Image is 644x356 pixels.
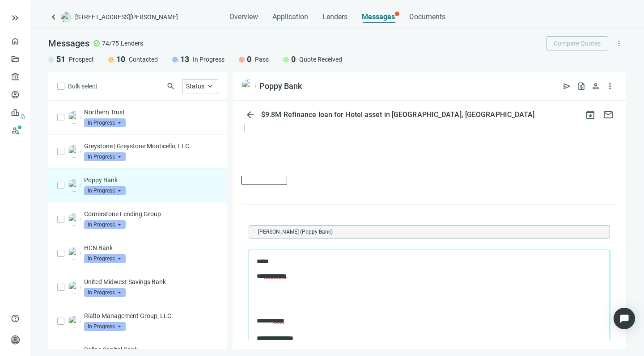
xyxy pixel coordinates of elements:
button: request_quote [574,79,589,93]
span: keyboard_arrow_up [206,82,214,90]
div: $9.8M Refinance loan for Hotel asset in [GEOGRAPHIC_DATA], [GEOGRAPHIC_DATA] [259,110,537,119]
span: Lenders [322,13,347,21]
img: deal-logo [61,12,72,22]
span: In Progress [84,254,126,263]
span: arrow_back [245,109,256,120]
span: request_quote [577,82,586,91]
button: mail [599,106,617,124]
span: Documents [409,13,445,21]
p: Greystone | Greystone Monticello, LLC. [84,142,218,151]
span: Prospect [69,55,94,64]
span: more_vert [615,39,623,47]
span: Pass [255,55,269,64]
div: Poppy Bank [259,81,302,92]
p: Rialto Management Group, LLC. [84,311,218,320]
span: Quote Received [299,55,342,64]
span: archive [585,109,596,120]
p: Poppy Bank [84,176,218,184]
img: 779e677a-c513-4bc7-b9c0-398d2f3fe968 [68,111,80,124]
img: 23116ad4-cdb1-466d-81ec-73c9754c95e1 [241,79,256,93]
button: Compare Quotes [546,36,608,50]
span: Messages [48,38,89,49]
p: HCN Bank [84,243,218,252]
img: 5dedaba3-712d-438e-b192-b3e3a9f66415 [68,315,80,327]
span: person [591,82,600,91]
img: e11b961a-25fd-41d3-bd7a-05111101ac08 [68,247,80,260]
span: Contacted [129,55,158,64]
p: Northern Trust [84,108,218,117]
span: Status [186,83,204,90]
span: In Progress [193,55,225,64]
span: In Progress [84,322,126,331]
span: check_circle [93,40,100,47]
button: send [560,79,574,93]
button: more_vert [612,36,626,50]
span: help [11,314,20,323]
p: Cornerstone Lending Group [84,209,218,218]
span: [STREET_ADDRESS][PERSON_NAME] [75,13,178,21]
button: arrow_back [241,106,259,124]
span: Bulk select [68,81,97,91]
img: 61a9af4f-95bd-418e-8bb7-895b5800da7c.png [68,145,80,158]
span: In Progress [84,152,126,161]
span: person [11,335,20,344]
span: 74/75 [102,39,119,48]
span: more_vert [606,82,614,91]
span: 51 [56,54,65,65]
img: 23116ad4-cdb1-466d-81ec-73c9754c95e1 [68,179,80,192]
span: Messages [362,13,395,21]
img: f3f17009-5499-4fdb-ae24-b4f85919d8eb [68,213,80,226]
span: [PERSON_NAME] (Poppy Bank) [258,227,333,236]
span: 13 [180,54,189,65]
span: In Progress [84,186,126,195]
span: In Progress [84,118,126,127]
img: 7908db82-90b8-47ca-bf80-a2636e0c04cc [68,281,80,293]
span: 0 [247,54,251,65]
span: search [166,82,175,91]
span: send [563,82,572,91]
p: United Midwest Savings Bank [84,277,218,286]
span: 10 [116,54,125,65]
button: person [589,79,603,93]
a: keyboard_arrow_left [48,12,59,22]
button: keyboard_double_arrow_right [10,13,21,23]
span: Lenders [121,39,143,48]
span: Overview [229,13,258,21]
span: Scott Shapiro (Poppy Bank) [254,227,336,236]
span: In Progress [84,288,126,297]
button: archive [581,106,599,124]
span: In Progress [84,220,126,229]
span: Application [272,13,308,21]
span: 0 [291,54,296,65]
span: mail [603,109,614,120]
div: Open Intercom Messenger [614,308,635,329]
button: more_vert [603,79,617,93]
p: Dallas Capital Bank [84,345,218,354]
